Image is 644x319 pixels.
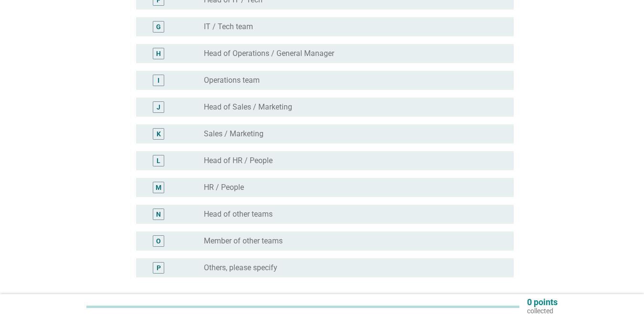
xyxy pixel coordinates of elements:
[204,209,273,219] label: Head of other teams
[527,298,558,307] p: 0 points
[204,156,273,165] label: Head of HR / People
[156,209,161,220] div: N
[204,183,244,192] label: HR / People
[204,263,277,273] label: Others, please specify
[156,49,161,59] div: H
[156,183,161,193] div: M
[204,76,260,85] label: Operations team
[204,129,264,139] label: Sales / Marketing
[157,102,160,112] div: J
[204,22,253,32] label: IT / Tech team
[204,236,283,246] label: Member of other teams
[156,236,161,246] div: O
[158,76,159,86] div: I
[204,49,334,58] label: Head of Operations / General Manager
[157,156,160,166] div: L
[156,22,161,32] div: G
[204,102,292,112] label: Head of Sales / Marketing
[157,263,161,273] div: P
[157,129,161,139] div: K
[527,307,558,315] p: collected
